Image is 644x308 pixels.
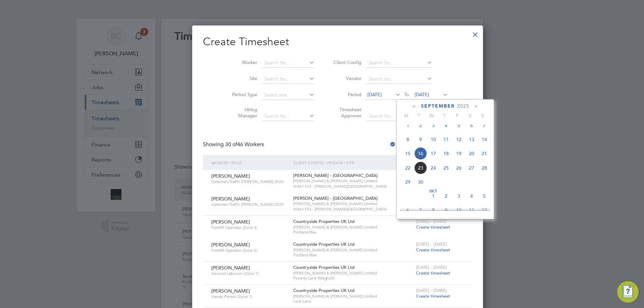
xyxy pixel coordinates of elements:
[452,190,465,202] span: 3
[421,103,455,109] span: September
[401,176,414,188] span: 29
[465,162,478,174] span: 27
[389,141,458,148] label: Hide created timesheets
[478,133,491,146] span: 14
[227,75,257,81] label: Site
[401,119,414,132] span: 1
[414,176,427,188] span: 30
[293,294,413,299] span: [PERSON_NAME] & [PERSON_NAME] Limited
[331,91,362,98] label: Period
[414,162,427,174] span: 23
[293,288,355,293] span: Countryside Properties UK Ltd
[366,112,432,121] input: Search for...
[227,107,257,119] label: Hiring Manager
[440,147,452,160] span: 18
[416,264,447,270] span: [DATE] - [DATE]
[225,141,264,148] span: 46 Workers
[211,294,288,299] span: Handy Person (Zone 7)
[416,270,450,276] span: Create timesheet
[331,107,362,119] label: Timesheet Approver
[425,113,438,119] span: W
[457,103,469,109] span: 2025
[211,202,288,207] span: Gateman/Traffic [PERSON_NAME] 2025
[293,184,413,189] span: W461153 - [PERSON_NAME][GEOGRAPHIC_DATA]
[416,288,447,293] span: [DATE] - [DATE]
[414,147,427,160] span: 16
[440,190,452,202] span: 2
[465,204,478,217] span: 11
[293,230,413,235] span: Portland Rise
[211,242,250,248] span: [PERSON_NAME]
[211,196,250,202] span: [PERSON_NAME]
[401,204,414,217] span: 6
[211,173,250,179] span: [PERSON_NAME]
[366,74,432,84] input: Search for...
[416,247,450,253] span: Create timesheet
[427,204,440,217] span: 8
[478,190,491,202] span: 5
[401,147,414,160] span: 15
[262,90,315,100] input: Select one
[401,162,414,174] span: 22
[293,206,413,212] span: W461153 - [PERSON_NAME][GEOGRAPHIC_DATA]
[415,91,429,98] span: [DATE]
[452,119,465,132] span: 5
[211,219,250,225] span: [PERSON_NAME]
[291,155,414,170] div: Client Config / Vendor / Site
[366,58,432,68] input: Search for...
[402,90,411,99] span: To
[414,204,427,217] span: 7
[416,293,450,299] span: Create timesheet
[211,271,288,276] span: General Labourer (Zone 7)
[476,113,489,119] span: S
[427,162,440,174] span: 24
[211,265,250,271] span: [PERSON_NAME]
[617,281,639,303] button: Engage Resource Center
[416,219,447,224] span: [DATE] - [DATE]
[293,219,355,224] span: Countryside Properties UK Ltd
[440,204,452,217] span: 9
[227,91,257,98] label: Period Type
[478,204,491,217] span: 12
[440,119,452,132] span: 4
[293,264,355,270] span: Countryside Properties UK Ltd
[262,112,315,121] input: Search for...
[465,190,478,202] span: 4
[293,247,413,253] span: [PERSON_NAME] & [PERSON_NAME] Limited
[451,113,464,119] span: F
[293,178,413,184] span: [PERSON_NAME] & [PERSON_NAME] Limited
[465,133,478,146] span: 13
[452,147,465,160] span: 19
[211,288,250,294] span: [PERSON_NAME]
[427,133,440,146] span: 10
[331,59,362,65] label: Client Config
[262,74,315,84] input: Search for...
[203,141,265,148] div: Showing
[293,241,355,247] span: Countryside Properties UK Ltd
[427,119,440,132] span: 3
[478,162,491,174] span: 28
[262,58,315,68] input: Search for...
[293,275,413,281] span: Poverty Lane (Maghull)
[413,113,425,119] span: T
[293,173,378,178] span: [PERSON_NAME] - [GEOGRAPHIC_DATA]
[293,299,413,304] span: Lock Lane
[464,113,476,119] span: S
[210,155,291,170] div: Worker / Role
[225,141,237,148] span: 30 of
[401,133,414,146] span: 8
[414,119,427,132] span: 2
[293,201,413,206] span: [PERSON_NAME] & [PERSON_NAME] Limited
[293,225,413,230] span: [PERSON_NAME] & [PERSON_NAME] Limited
[414,133,427,146] span: 9
[367,91,382,98] span: [DATE]
[211,248,288,253] span: Forklift Operator (Zone 5)
[465,147,478,160] span: 20
[440,162,452,174] span: 25
[293,195,378,201] span: [PERSON_NAME] - [GEOGRAPHIC_DATA]
[400,113,413,119] span: M
[416,224,450,230] span: Create timesheet
[293,252,413,258] span: Portland Rise
[438,113,451,119] span: T
[203,35,472,49] h2: Create Timesheet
